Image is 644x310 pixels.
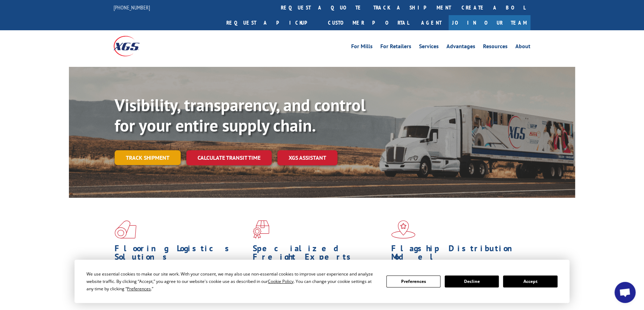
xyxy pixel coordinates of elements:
a: XGS ASSISTANT [277,150,337,165]
span: Cookie Policy [268,278,294,284]
a: Calculate transit time [186,150,272,165]
div: We use essential cookies to make our site work. With your consent, we may also use non-essential ... [86,270,378,292]
a: About [515,44,530,51]
span: Preferences [127,286,151,292]
img: xgs-icon-flagship-distribution-model-red [391,220,416,239]
a: Services [419,44,439,51]
a: Learn More > [115,296,202,304]
a: For Retailers [380,44,411,51]
b: Visibility, transparency, and control for your entire supply chain. [115,94,366,136]
h1: Flagship Distribution Model [391,244,524,265]
div: Cookie Consent Prompt [75,260,569,303]
button: Accept [503,276,557,287]
div: Open chat [614,282,636,303]
a: Agent [414,15,449,30]
button: Preferences [386,276,440,287]
button: Decline [445,276,499,287]
a: Advantages [446,44,475,51]
a: Request a pickup [221,15,323,30]
a: Resources [483,44,508,51]
a: Customer Portal [323,15,414,30]
a: Learn More > [253,296,340,304]
a: Join Our Team [449,15,530,30]
img: xgs-icon-focused-on-flooring-red [253,220,269,239]
a: Track shipment [115,150,181,165]
h1: Specialized Freight Experts [253,244,386,265]
img: xgs-icon-total-supply-chain-intelligence-red [115,220,136,239]
h1: Flooring Logistics Solutions [115,244,247,265]
a: For Mills [351,44,373,51]
a: [PHONE_NUMBER] [114,4,150,11]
